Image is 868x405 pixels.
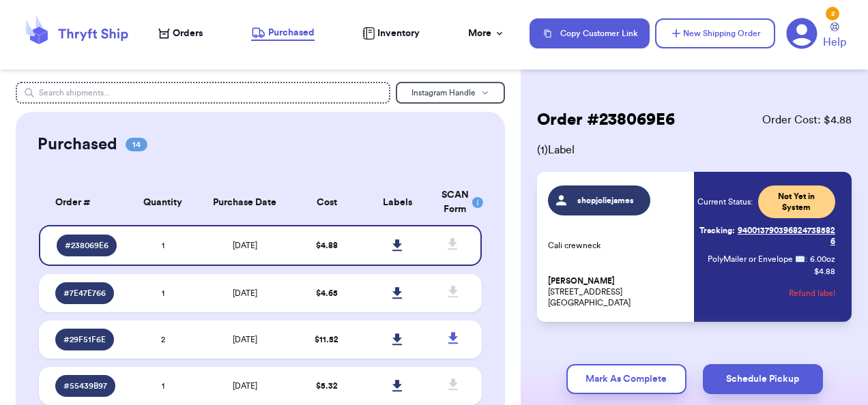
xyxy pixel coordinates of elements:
span: shopjoliejames [573,195,638,206]
th: Quantity [128,180,199,225]
span: Order Cost: $ 4.88 [762,112,852,128]
span: Current Status: [697,196,753,207]
a: Tracking:9400137903968247385826 [697,220,835,252]
h2: Purchased [38,134,117,155]
a: 2 [786,18,818,49]
p: [STREET_ADDRESS] [GEOGRAPHIC_DATA] [548,275,686,308]
span: $ 5.32 [316,382,338,390]
button: Instagram Handle [396,82,505,104]
button: Schedule Pickup [703,364,823,394]
span: Inventory [377,27,420,40]
span: 6.00 oz [810,254,835,265]
span: 14 [126,138,147,151]
div: More [468,27,505,40]
span: $ 4.88 [316,241,338,250]
span: # 55439B97 [63,380,107,391]
span: 2 [161,335,165,344]
button: Refund label [789,278,835,308]
span: Instagram Handle [411,89,476,97]
a: Inventory [362,27,420,40]
span: [DATE] [233,241,257,250]
span: Orders [173,27,203,40]
button: Copy Customer Link [530,18,650,48]
a: Orders [158,27,203,40]
span: Purchased [268,26,315,40]
p: $ 4.88 [814,266,835,277]
span: Help [823,34,846,50]
span: [DATE] [233,289,257,297]
button: New Shipping Order [655,18,775,48]
span: : [805,254,807,265]
span: $ 4.65 [316,289,338,297]
span: ( 1 ) Label [537,142,852,158]
span: Not Yet in System [766,191,827,213]
button: Mark As Complete [566,364,686,394]
div: 2 [826,7,839,20]
a: Purchased [251,26,315,41]
a: Help [823,22,846,50]
span: Tracking: [699,225,735,236]
span: 1 [162,241,164,250]
th: Labels [362,180,433,225]
input: Search shipments... [16,82,390,104]
div: SCAN Form [442,188,465,217]
span: # 7E47E766 [63,288,106,299]
span: PolyMailer or Envelope ✉️ [708,255,805,263]
span: [DATE] [233,382,257,390]
span: [DATE] [233,335,257,344]
span: 1 [162,289,164,297]
th: Cost [291,180,362,225]
span: $ 11.52 [315,335,338,344]
span: 1 [162,382,164,390]
span: [PERSON_NAME] [548,276,615,286]
th: Purchase Date [199,180,291,225]
th: Order # [39,180,128,225]
span: # 238069E6 [65,240,108,251]
h2: Order # 238069E6 [537,109,675,131]
p: Cali crewneck [548,240,686,251]
span: # 29F51F6E [63,334,106,345]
